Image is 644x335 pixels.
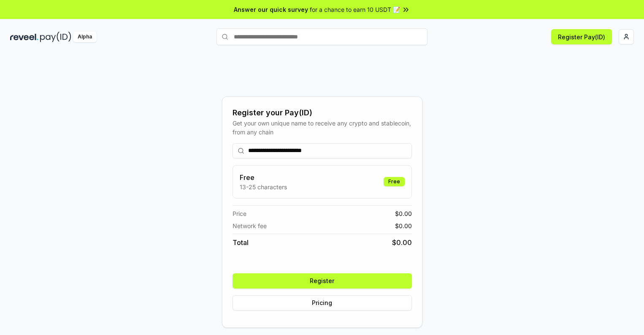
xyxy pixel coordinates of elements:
[233,237,249,248] span: Total
[73,32,97,42] div: Alpha
[392,237,412,248] span: $ 0.00
[395,221,412,230] span: $ 0.00
[234,5,308,14] span: Answer our quick survey
[551,29,612,44] button: Register Pay(ID)
[384,177,405,186] div: Free
[310,5,400,14] span: for a chance to earn 10 USDT 📝
[233,209,246,218] span: Price
[395,209,412,218] span: $ 0.00
[240,172,287,182] h3: Free
[233,107,412,119] div: Register your Pay(ID)
[233,273,412,289] button: Register
[233,221,267,230] span: Network fee
[10,32,38,42] img: reveel_dark
[233,119,412,136] div: Get your own unique name to receive any crypto and stablecoin, from any chain
[233,295,412,310] button: Pricing
[240,182,287,191] p: 13-25 characters
[40,32,71,42] img: pay_id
